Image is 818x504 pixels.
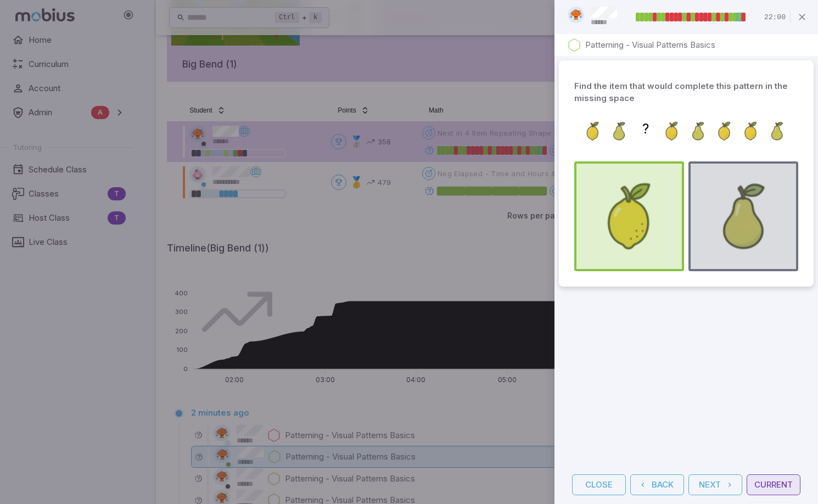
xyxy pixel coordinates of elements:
p: Patterning - Visual Patterns Basics [585,39,715,51]
button: Next [688,474,742,495]
button: Close [572,474,626,495]
p: Time Remaining [764,12,786,23]
img: oval.svg [568,7,584,23]
button: Back [630,474,684,495]
p: Find the item that would complete this pattern in the missing space [574,80,798,104]
text: ? [642,120,649,137]
button: Current [747,474,800,495]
